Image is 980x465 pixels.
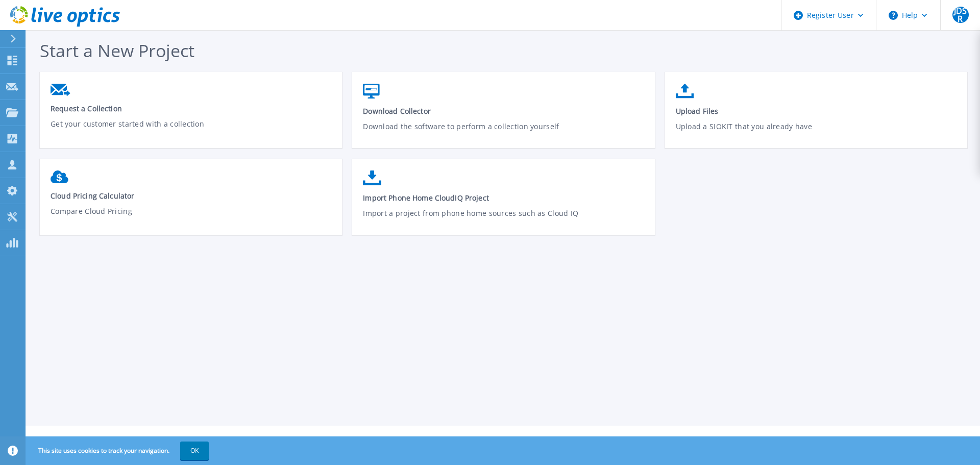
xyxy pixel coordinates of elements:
span: Start a New Project [40,39,194,62]
p: Compare Cloud Pricing [51,206,332,229]
span: Upload Files [676,106,957,116]
p: Upload a SIOKIT that you already have [676,121,957,144]
p: Get your customer started with a collection [51,118,332,142]
span: Request a Collection [51,104,332,113]
span: JDSR [952,7,969,23]
a: Upload FilesUpload a SIOKIT that you already have [665,79,967,152]
span: Download Collector [363,106,644,116]
button: OK [180,442,209,460]
span: Cloud Pricing Calculator [51,191,332,201]
a: Request a CollectionGet your customer started with a collection [40,79,342,149]
span: This site uses cookies to track your navigation. [28,442,209,460]
p: Import a project from phone home sources such as Cloud IQ [363,208,644,231]
a: Cloud Pricing CalculatorCompare Cloud Pricing [40,165,342,237]
p: Download the software to perform a collection yourself [363,121,644,144]
a: Download CollectorDownload the software to perform a collection yourself [352,79,654,152]
span: Import Phone Home CloudIQ Project [363,193,644,203]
